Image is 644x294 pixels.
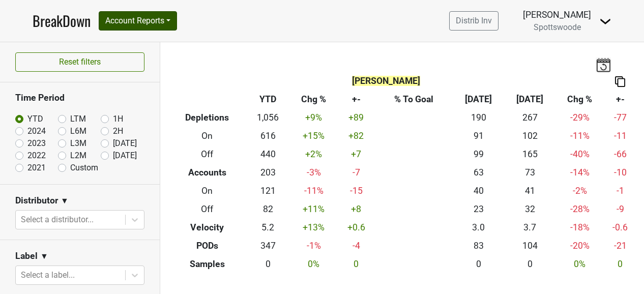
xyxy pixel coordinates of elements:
[15,52,144,72] button: Reset filters
[504,91,555,109] th: [DATE]
[555,255,604,273] td: 0 %
[599,15,611,27] img: Dropdown Menu
[534,22,581,32] span: Spottswoode
[168,145,246,164] th: Off
[453,182,504,200] td: 40
[504,109,555,127] td: 267
[504,218,555,237] td: 3.7
[246,182,289,200] td: 121
[596,57,611,72] img: last_updated_date
[604,218,636,237] td: -0.6
[615,76,625,87] img: Copy to clipboard
[113,137,137,150] label: [DATE]
[453,255,504,273] td: 0
[168,255,246,273] th: Samples
[523,8,591,21] div: [PERSON_NAME]
[246,255,289,273] td: 0
[338,109,374,127] td: +89
[338,200,374,218] td: +8
[15,93,144,103] h3: Time Period
[555,109,604,127] td: -29 %
[604,164,636,182] td: -10
[338,145,374,164] td: +7
[246,164,289,182] td: 203
[289,182,338,200] td: -11 %
[352,76,420,86] span: [PERSON_NAME]
[504,200,555,218] td: 32
[289,145,338,164] td: +2 %
[338,127,374,145] td: +82
[246,145,289,164] td: 440
[504,164,555,182] td: 73
[338,164,374,182] td: -7
[289,91,338,109] th: Chg %
[70,162,98,174] label: Custom
[504,182,555,200] td: 41
[555,200,604,218] td: -28 %
[504,127,555,145] td: 102
[555,91,604,109] th: Chg %
[246,237,289,255] td: 347
[168,218,246,237] th: Velocity
[604,109,636,127] td: -77
[246,127,289,145] td: 616
[604,255,636,273] td: 0
[604,145,636,164] td: -66
[604,182,636,200] td: -1
[27,137,46,150] label: 2023
[555,182,604,200] td: -2 %
[453,237,504,255] td: 83
[15,195,58,206] h3: Distributor
[99,11,177,31] button: Account Reports
[289,255,338,273] td: 0 %
[338,218,374,237] td: +0.6
[453,127,504,145] td: 91
[453,218,504,237] td: 3.0
[453,145,504,164] td: 99
[555,164,604,182] td: -14 %
[168,109,246,127] th: Depletions
[555,218,604,237] td: -18 %
[604,91,636,109] th: +-
[453,200,504,218] td: 23
[27,162,46,174] label: 2021
[246,91,289,109] th: YTD
[555,145,604,164] td: -40 %
[504,145,555,164] td: 165
[449,11,499,31] a: Distrib Inv
[246,218,289,237] td: 5.2
[289,218,338,237] td: +13 %
[338,237,374,255] td: -4
[113,125,123,137] label: 2H
[70,150,86,162] label: L2M
[289,237,338,255] td: -1 %
[168,200,246,218] th: Off
[504,255,555,273] td: 0
[338,91,374,109] th: +-
[504,237,555,255] td: 104
[289,109,338,127] td: +9 %
[453,164,504,182] td: 63
[338,182,374,200] td: -15
[289,200,338,218] td: +11 %
[555,237,604,255] td: -20 %
[453,91,504,109] th: [DATE]
[289,164,338,182] td: -3 %
[33,10,91,32] a: BreakDown
[15,251,38,261] h3: Label
[604,127,636,145] td: -11
[61,195,69,207] span: ▼
[70,113,86,125] label: LTM
[453,109,504,127] td: 190
[27,125,46,137] label: 2024
[374,91,453,109] th: % To Goal
[555,127,604,145] td: -11 %
[604,200,636,218] td: -9
[70,125,86,137] label: L6M
[338,255,374,273] td: 0
[168,237,246,255] th: PODs
[27,150,46,162] label: 2022
[289,127,338,145] td: +15 %
[246,109,289,127] td: 1,056
[27,113,43,125] label: YTD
